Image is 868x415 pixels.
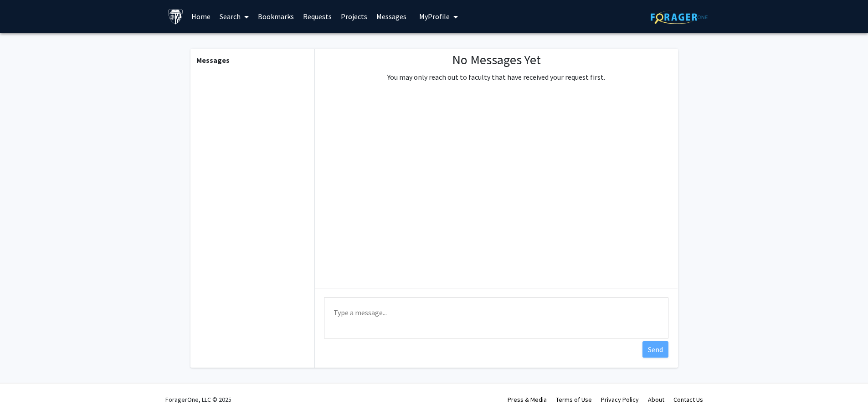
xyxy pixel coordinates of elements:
a: Search [215,0,253,32]
a: Bookmarks [253,0,298,32]
b: Messages [196,56,230,65]
p: You may only reach out to faculty that have received your request first. [387,72,605,82]
iframe: Chat [7,374,39,408]
textarea: Message [324,297,668,338]
a: Terms of Use [556,395,592,404]
a: Home [187,0,215,32]
a: About [648,395,664,404]
h1: No Messages Yet [387,52,605,68]
a: Privacy Policy [601,395,639,404]
span: My Profile [419,12,450,21]
a: Projects [336,0,372,32]
img: ForagerOne Logo [651,10,708,24]
img: Johns Hopkins University Logo [168,9,184,25]
a: Messages [372,0,411,32]
button: Send [642,341,668,358]
a: Press & Media [508,395,547,404]
a: Contact Us [673,395,703,404]
a: Requests [298,0,336,32]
